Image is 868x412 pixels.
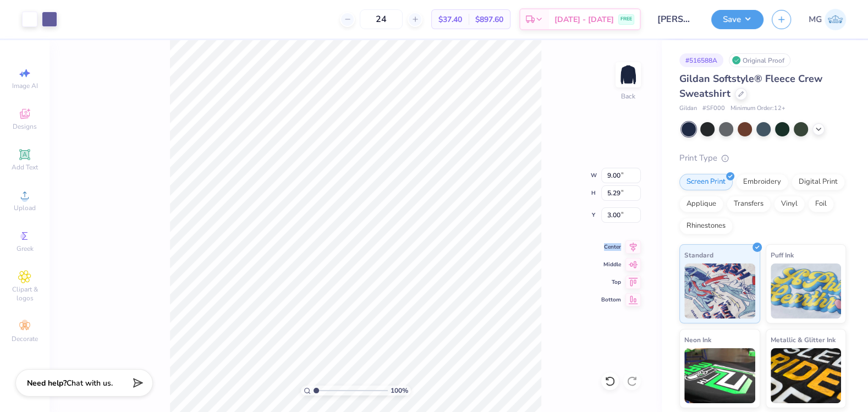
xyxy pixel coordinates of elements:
strong: Need help? [27,378,67,388]
input: Untitled Design [649,8,703,30]
span: 100 % [391,386,408,395]
span: Standard [684,249,713,261]
span: [DATE] - [DATE] [554,14,614,25]
div: Original Proof [729,53,790,67]
span: Clipart & logos [6,285,44,303]
span: $37.40 [438,14,462,25]
span: Middle [601,261,621,268]
div: Vinyl [774,196,805,212]
img: Metallic & Glitter Ink [771,348,842,403]
a: MG [809,9,846,30]
span: Metallic & Glitter Ink [771,334,836,345]
div: Screen Print [679,174,733,190]
div: # 516588A [679,53,723,67]
span: Greek [17,244,34,253]
span: Top [601,278,621,286]
div: Rhinestones [679,218,733,234]
img: Neon Ink [684,348,755,403]
span: Center [601,243,621,251]
div: Digital Print [792,174,845,190]
div: Embroidery [736,174,788,190]
span: Puff Ink [771,249,794,261]
button: Save [711,10,763,29]
span: Bottom [601,296,621,304]
span: Add Text [12,163,38,172]
span: # SF000 [702,104,725,113]
div: Back [621,91,635,101]
span: MG [809,13,822,26]
div: Print Type [679,152,846,164]
span: Neon Ink [684,334,711,345]
span: Gildan [679,104,697,113]
span: Designs [13,122,37,131]
span: Decorate [12,334,38,343]
span: Chat with us. [67,378,113,388]
img: Back [617,64,639,86]
span: FREE [620,15,632,23]
div: Applique [679,196,723,212]
div: Foil [808,196,834,212]
span: $897.60 [475,14,503,25]
input: – – [360,9,403,29]
div: Transfers [727,196,771,212]
span: Gildan Softstyle® Fleece Crew Sweatshirt [679,72,822,100]
img: Mary Grace [825,9,846,30]
span: Image AI [12,81,38,90]
img: Puff Ink [771,263,842,318]
img: Standard [684,263,755,318]
span: Upload [14,204,36,212]
span: Minimum Order: 12 + [730,104,785,113]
